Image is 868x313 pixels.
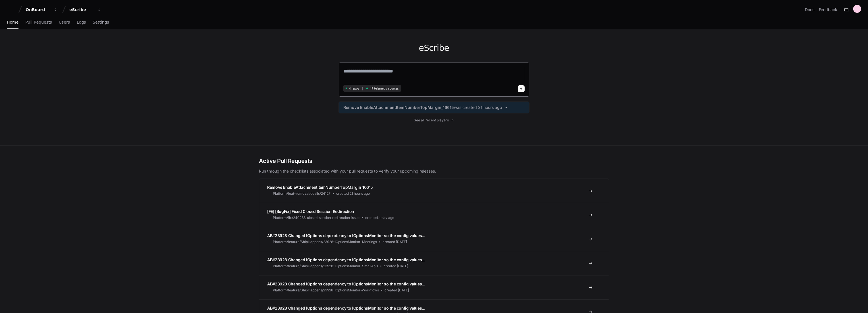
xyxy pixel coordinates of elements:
a: See all recent players [339,118,529,123]
span: Logs [77,20,86,24]
span: Platform/feature/ShipHappens/23928-IOptionsMonitor-SmallApis [273,264,378,268]
span: 47 telemetry sources [370,86,398,91]
span: Remove EnableAttachmentItemNumberTopMargin_16615 [343,105,454,110]
span: created a day ago [365,215,394,220]
span: [FE] [BugFix] Fixed Closed Session Redirection [267,209,354,214]
span: Settings [93,20,109,24]
span: AB#23928 Changed IOptions dependency to IOptionsMonitor so the config values... [267,257,425,262]
span: Platform/feature/ShipHappens/23928-IOptionsMonitor-Workflows [273,288,379,293]
span: Users [59,20,70,24]
a: Remove EnableAttachmentItemNumberTopMargin_16615Platform/feat-removal/devils/24127created 21 hour... [259,179,609,203]
span: AB#23928 Changed IOptions dependency to IOptionsMonitor so the config values... [267,233,425,238]
span: was created 21 hours ago [454,105,502,110]
h2: Active Pull Requests [259,157,609,165]
a: Home [7,16,18,29]
span: created 21 hours ago [336,191,370,196]
a: Docs [805,7,814,13]
p: Run through the checklists associated with your pull requests to verify your upcoming releases. [259,168,609,174]
div: eScribe [69,7,94,13]
span: Home [7,20,18,24]
span: Platform/feat-removal/devils/24127 [273,191,331,196]
span: AB#23928 Changed IOptions dependency to IOptionsMonitor so the config values... [267,281,425,286]
span: AB#23928 Changed IOptions dependency to IOptionsMonitor so the config values... [267,306,425,310]
span: Platform/feature/ShipHappens/23928-IOptionsMonitor-Meetings [273,240,377,244]
h1: eScribe [339,43,529,53]
button: eScribe [67,5,103,15]
span: Platform/fix/240233_closed_session_redirection_issue [273,215,360,220]
button: OnBoard [23,5,60,15]
span: created [DATE] [383,240,407,244]
a: Logs [77,16,86,29]
span: Pull Requests [25,20,52,24]
span: 4 repos [349,86,359,91]
span: See all recent players [414,118,449,123]
button: Feedback [819,7,837,13]
a: AB#23928 Changed IOptions dependency to IOptionsMonitor so the config values...Platform/feature/S... [259,251,609,275]
a: Settings [93,16,109,29]
a: Remove EnableAttachmentItemNumberTopMargin_16615was created 21 hours ago [343,105,525,110]
a: Users [59,16,70,29]
span: created [DATE] [384,264,408,268]
a: AB#23928 Changed IOptions dependency to IOptionsMonitor so the config values...Platform/feature/S... [259,227,609,251]
a: Pull Requests [25,16,52,29]
a: AB#23928 Changed IOptions dependency to IOptionsMonitor so the config values...Platform/feature/S... [259,275,609,299]
a: [FE] [BugFix] Fixed Closed Session RedirectionPlatform/fix/240233_closed_session_redirection_issu... [259,203,609,227]
span: created [DATE] [385,288,409,293]
div: OnBoard [26,7,50,13]
span: Remove EnableAttachmentItemNumberTopMargin_16615 [267,185,373,190]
